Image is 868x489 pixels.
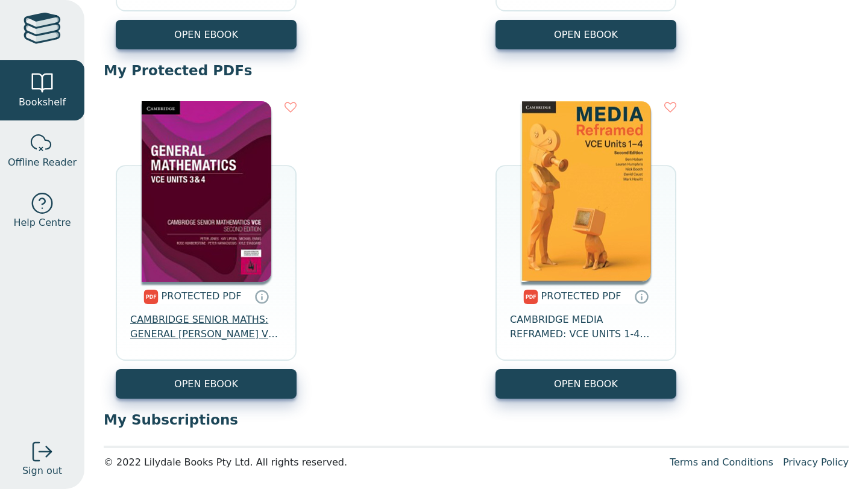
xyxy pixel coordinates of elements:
[162,290,242,302] span: PROTECTED PDF
[22,464,62,478] span: Sign out
[116,369,297,399] a: OPEN EBOOK
[254,289,269,304] a: Protected PDFs cannot be printed, copied or shared. They can be accessed online through Education...
[541,290,621,302] span: PROTECTED PDF
[634,289,649,304] a: Protected PDFs cannot be printed, copied or shared. They can be accessed online through Education...
[521,101,651,282] img: da9aa7f8-827b-4d3f-89f5-23da42d6bc2c.png
[670,456,773,468] a: Terms and Conditions
[510,313,662,341] span: CAMBRIDGE MEDIA REFRAMED: VCE UNITS 1-4 EBOOK 2E
[8,155,77,170] span: Offline Reader
[523,290,538,304] img: pdf.svg
[142,101,271,282] img: b51c9fc7-31fd-4d5b-8be6-3f7da7fcc9ed.jpg
[104,455,660,470] div: © 2022 Lilydale Books Pty Ltd. All rights reserved.
[116,20,297,49] button: OPEN EBOOK
[104,61,849,79] p: My Protected PDFs
[143,290,159,304] img: pdf.svg
[13,216,71,230] span: Help Centre
[495,369,676,399] a: OPEN EBOOK
[130,313,282,341] span: CAMBRIDGE SENIOR MATHS: GENERAL [PERSON_NAME] VCE UNITS 3&4
[104,411,849,429] p: My Subscriptions
[495,20,676,49] button: OPEN EBOOK
[19,95,66,110] span: Bookshelf
[783,456,849,468] a: Privacy Policy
